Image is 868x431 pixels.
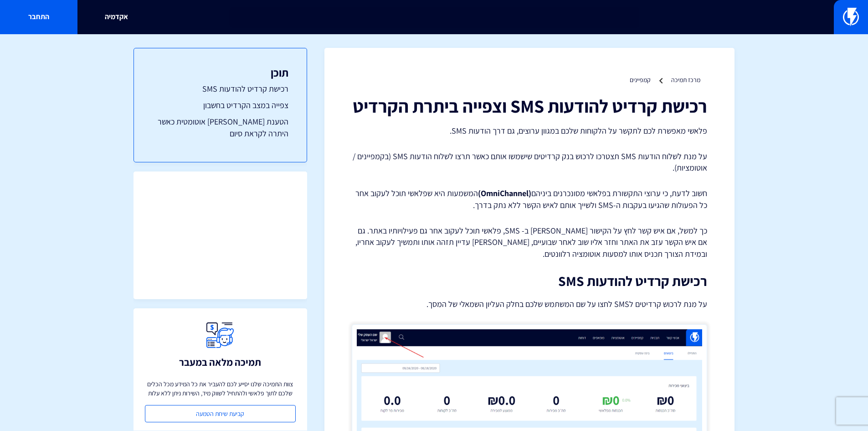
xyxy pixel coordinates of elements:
a: צפייה במצב הקרדיט בחשבון [152,99,288,111]
strong: (OmniChannel) [478,188,531,198]
p: על מנת לרכוש קרדיטים לSMS לחצו על שם המשתמש שלכם בחלק העליון השמאלי של המסך. [352,298,707,311]
a: קמפיינים [630,76,651,84]
a: רכישת קרדיט להודעות SMS [152,83,288,95]
p: פלאשי מאפשרת לכם לתקשר על הלקוחות שלכם במגוון ערוצים, גם דרך הודעות SMS. [352,125,707,137]
p: חשוב לדעת, כי ערוצי התקשורת בפלאשי מסונכרנים ביניהם המשמעות היא שפלאשי תוכל לעקוב אחר כל הפעולות ... [352,187,707,211]
p: כך למשל, אם איש קשר לחץ על הקישור [PERSON_NAME] ב- SMS, פלאשי תוכל לעקוב אחר גם פעילויותיו באתר. ... [352,225,707,260]
p: צוות התמיכה שלנו יסייע לכם להעביר את כל המידע מכל הכלים שלכם לתוך פלאשי ולהתחיל לשווק מיד, השירות... [145,379,296,398]
h2: רכישת קרדיט להודעות SMS [352,274,707,289]
h3: תמיכה מלאה במעבר [179,357,261,368]
h3: תוכן [152,67,288,78]
p: על מנת לשלוח הודעות SMS תצטרכו לרכוש בנק קרדיטים שישמשו אותם כאשר תרצו לשלוח הודעות SMS (בקמפייני... [352,151,707,174]
a: קביעת שיחת הטמעה [145,405,296,422]
a: מרכז תמיכה [671,76,700,84]
input: חיפוש מהיר... [229,7,639,28]
a: הטענת [PERSON_NAME] אוטומטית כאשר היתרה לקראת סיום [152,116,288,139]
h1: רכישת קרדיט להודעות SMS וצפייה ביתרת הקרדיט [352,96,707,116]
